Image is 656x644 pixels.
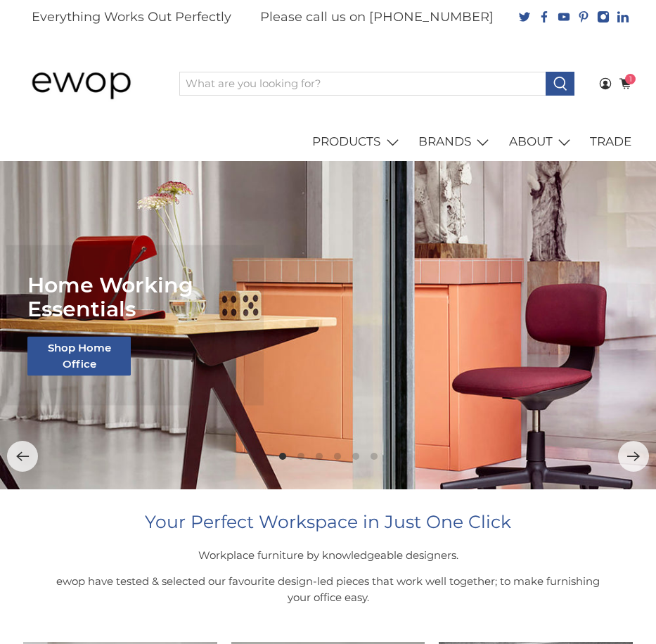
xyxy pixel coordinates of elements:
a: BRANDS [411,122,501,162]
span: Your Perfect Workspace in Just One Click [145,511,511,532]
nav: main navigation [16,122,639,162]
a: PRODUCTS [304,122,411,162]
button: Next [618,441,649,472]
li: Page dot 4 [334,453,341,460]
a: 1 [619,77,631,90]
a: TRADE [582,122,640,162]
p: Please call us on [PHONE_NUMBER] [260,8,494,27]
input: What are you looking for? [179,72,547,96]
a: Shop Home Office [27,336,131,375]
span: Home Working Essentials [27,271,193,321]
li: Page dot 1 [279,453,286,460]
li: Page dot 5 [352,453,359,460]
span: 1 [625,74,636,84]
li: Page dot 3 [316,453,323,460]
li: Page dot 6 [371,453,378,460]
p: Workplace furniture by knowledgeable designers. [53,548,603,564]
li: Page dot 2 [297,453,304,460]
button: Previous [7,441,38,472]
p: Everything Works Out Perfectly [32,8,231,27]
a: ABOUT [501,122,582,162]
p: ewop have tested & selected our favourite design-led pieces that work well together; to make furn... [53,574,603,605]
